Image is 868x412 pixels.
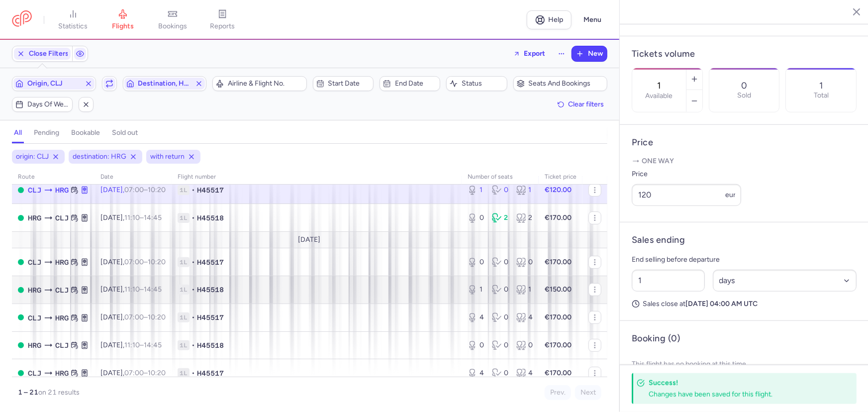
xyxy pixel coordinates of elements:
[649,378,835,388] h4: Success!
[632,352,857,376] p: This flight has no booking at this time.
[516,312,533,322] div: 4
[814,92,829,100] p: Total
[741,81,747,91] p: 0
[446,76,507,91] button: Status
[649,390,835,399] div: Changes have been saved for this flight.
[124,258,144,266] time: 07:00
[100,258,166,266] span: [DATE],
[73,152,126,162] span: destination: HRG
[28,312,41,323] span: Cluj Napoca International Airport, Cluj-Napoca, Romania
[148,369,166,377] time: 10:20
[524,50,545,57] span: Export
[112,22,134,31] span: flights
[12,97,73,112] button: Days of week
[192,340,195,350] span: •
[492,368,508,378] div: 0
[28,340,41,351] span: Hurghada, Hurghada, Egypt
[178,257,190,267] span: 1L
[632,254,857,266] p: End selling before departure
[55,312,69,323] span: Hurghada, Hurghada, Egypt
[545,369,572,377] strong: €170.00
[124,186,144,194] time: 07:00
[468,285,484,295] div: 1
[516,368,533,378] div: 4
[144,285,162,294] time: 14:45
[632,234,685,246] h4: Sales ending
[27,80,81,88] span: Origin, CLJ
[95,170,172,185] th: date
[124,258,166,266] span: –
[178,312,190,322] span: 1L
[529,80,604,88] span: Seats and bookings
[16,152,49,162] span: origin: CLJ
[28,212,41,223] span: Hurghada, Hurghada, Egypt
[144,213,162,222] time: 14:45
[71,128,100,137] h4: bookable
[468,185,484,195] div: 1
[468,368,484,378] div: 4
[645,92,673,100] label: Available
[55,340,69,351] span: Cluj Napoca International Airport, Cluj-Napoca, Romania
[124,313,144,321] time: 07:00
[48,9,98,31] a: statistics
[492,185,508,195] div: 0
[55,185,69,196] span: Hurghada, Hurghada, Egypt
[575,385,601,400] button: Next
[632,168,741,180] label: Price
[12,76,96,91] button: Origin, CLJ
[28,368,41,379] span: Cluj Napoca International Airport, Cluj-Napoca, Romania
[178,368,190,378] span: 1L
[178,340,190,350] span: 1L
[100,369,166,377] span: [DATE],
[28,257,41,268] span: Cluj Napoca International Airport, Cluj-Napoca, Romania
[192,312,195,322] span: •
[313,76,374,91] button: Start date
[124,285,140,294] time: 11:10
[18,187,24,193] span: OPEN
[55,212,69,223] span: Cluj Napoca International Airport, Cluj-Napoca, Romania
[55,285,69,296] span: CLJ
[632,270,705,292] input: ##
[148,186,166,194] time: 10:20
[100,213,162,222] span: [DATE],
[192,213,195,223] span: •
[124,313,166,321] span: –
[124,341,162,349] span: –
[100,285,162,294] span: [DATE],
[27,101,69,108] span: Days of week
[197,213,224,223] span: H45518
[298,236,321,244] span: [DATE]
[516,257,533,267] div: 0
[545,258,572,266] strong: €170.00
[685,300,758,308] strong: [DATE] 04:00 AM UTC
[197,285,224,295] span: H45518
[328,80,370,88] span: Start date
[150,152,185,162] span: with return
[18,388,38,397] strong: 1 – 21
[18,314,24,320] span: OPEN
[12,170,95,185] th: route
[468,312,484,322] div: 4
[98,9,148,31] a: flights
[492,285,508,295] div: 0
[228,80,303,88] span: Airline & Flight No.
[29,50,69,58] span: Close Filters
[18,215,24,221] span: OPEN
[578,10,607,29] button: Menu
[462,80,503,88] span: Status
[14,128,22,137] h4: all
[197,368,224,378] span: H45517
[737,92,751,100] p: Sold
[192,285,195,295] span: •
[545,285,572,294] strong: €150.00
[158,22,187,31] span: bookings
[192,185,195,195] span: •
[100,313,166,321] span: [DATE],
[492,312,508,322] div: 0
[138,80,192,88] span: Destination, HRG
[124,285,162,294] span: –
[545,313,572,321] strong: €170.00
[192,368,195,378] span: •
[507,46,552,62] button: Export
[545,385,571,400] button: Prev.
